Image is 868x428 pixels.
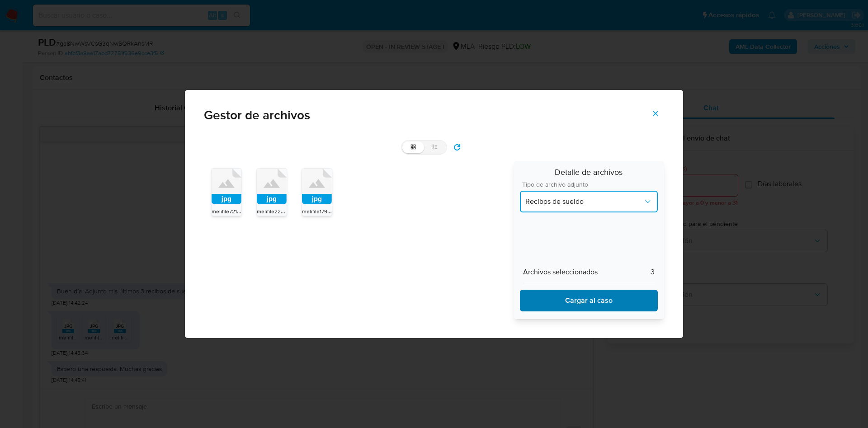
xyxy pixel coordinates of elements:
span: melifile7219087271878917950.jpg [212,207,292,216]
span: Cargar al caso [532,291,646,310]
button: Descargar [520,290,658,311]
span: Recibos de sueldo [525,197,643,206]
div: jpgmelifile2230192453333630319.jpg [256,168,287,216]
span: melifile2230192453333630319.jpg [257,207,341,216]
div: jpgmelifile7219087271878917950.jpg [211,168,242,216]
span: Tipo de archivo adjunto [522,181,660,188]
span: Detalle de archivos [520,167,658,181]
button: refresh [447,140,467,155]
span: Archivos seleccionados [523,268,598,277]
div: jpgmelifile179400159171788133.jpg [302,168,332,216]
span: melifile179400159171788133.jpg [302,207,377,216]
button: Cerrar [640,103,671,124]
span: Gestor de archivos [204,109,664,122]
button: document types [520,191,658,212]
span: 3 [651,268,655,277]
